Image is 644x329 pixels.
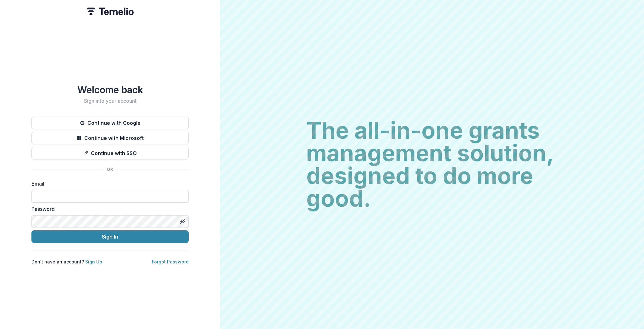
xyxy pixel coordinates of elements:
a: Sign Up [85,259,102,264]
button: Continue with Google [31,117,189,129]
p: Don't have an account? [31,258,102,265]
button: Toggle password visibility [177,216,187,227]
label: Email [31,180,185,188]
button: Continue with SSO [31,147,189,159]
img: Temelio [86,8,134,15]
button: Sign In [31,230,189,243]
h2: Sign into your account [31,98,189,104]
button: Continue with Microsoft [31,132,189,144]
a: Forgot Password [152,259,189,264]
label: Password [31,205,185,213]
h1: Welcome back [31,84,189,95]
